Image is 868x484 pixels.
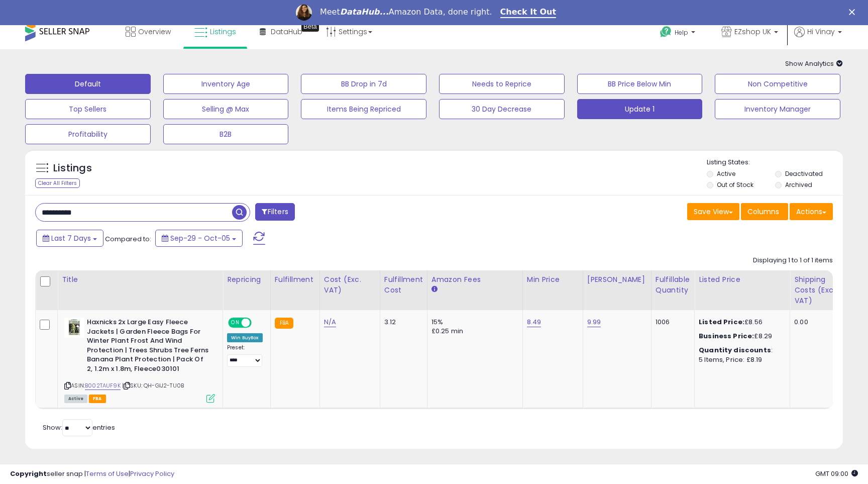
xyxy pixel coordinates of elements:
[500,7,557,18] a: Check It Out
[318,17,380,47] a: Settings
[275,318,293,329] small: FBA
[296,5,312,21] img: Profile image for Georgie
[656,318,687,327] div: 1006
[122,381,184,390] span: | SKU: QH-GIJ2-TU0B
[210,27,236,37] span: Listings
[36,230,103,247] button: Last 7 Days
[384,318,419,327] div: 3.12
[794,27,842,49] a: Hi Vinay
[699,317,744,327] b: Listed Price:
[587,274,647,285] div: [PERSON_NAME]
[64,395,87,403] span: All listings currently available for purchase on Amazon
[301,99,426,119] button: Items Being Repriced
[138,27,171,37] span: Overview
[227,333,263,342] div: Win BuyBox
[741,203,788,220] button: Columns
[785,169,823,178] label: Deactivated
[340,7,389,17] i: DataHub...
[62,274,219,285] div: Title
[250,319,266,327] span: OFF
[87,318,209,376] b: Haxnicks 2x Large Easy Fleece Jackets | Garden Fleece Bags For Winter Plant Frost And Wind Protec...
[699,274,786,285] div: Listed Price
[271,27,302,37] span: DataHub
[577,74,703,94] button: BB Price Below Min
[10,469,47,478] strong: Copyright
[699,355,782,364] div: 5 Items, Price: £8.19
[699,318,782,327] div: £8.56
[714,17,786,49] a: EZshop UK
[25,99,151,119] button: Top Sellers
[43,423,115,432] span: Show: entries
[753,256,833,265] div: Displaying 1 to 1 of 1 items
[785,180,812,189] label: Archived
[130,469,174,478] a: Privacy Policy
[118,17,178,47] a: Overview
[790,203,833,220] button: Actions
[301,22,319,32] div: Tooltip anchor
[301,74,426,94] button: BB Drop in 7d
[699,332,782,341] div: £8.29
[439,99,565,119] button: 30 Day Decrease
[431,274,518,285] div: Amazon Fees
[717,180,753,189] label: Out of Stock
[699,331,754,341] b: Business Price:
[577,99,703,119] button: Update 1
[794,318,842,327] div: 0.00
[431,318,515,327] div: 15%
[86,469,129,478] a: Terms of Use
[324,317,336,327] a: N/A
[587,317,601,327] a: 9.99
[687,203,739,220] button: Save View
[652,18,705,49] a: Help
[660,26,672,38] i: Get Help
[527,317,541,327] a: 8.49
[431,327,515,336] div: £0.25 min
[255,203,294,221] button: Filters
[51,233,91,243] span: Last 7 Days
[64,318,84,338] img: 41nZ-w62TiL._SL40_.jpg
[747,207,779,217] span: Columns
[439,74,565,94] button: Needs to Reprice
[229,319,242,327] span: ON
[25,74,151,94] button: Default
[155,230,243,247] button: Sep-29 - Oct-05
[734,27,771,37] span: EZshop UK
[227,274,266,285] div: Repricing
[785,59,843,68] span: Show Analytics
[170,233,230,243] span: Sep-29 - Oct-05
[384,274,423,296] div: Fulfillment Cost
[717,169,735,178] label: Active
[105,234,151,244] span: Compared to:
[252,17,310,47] a: DataHub
[187,17,244,47] a: Listings
[64,318,215,402] div: ASIN:
[25,124,151,144] button: Profitability
[794,274,846,306] div: Shipping Costs (Exc. VAT)
[163,99,289,119] button: Selling @ Max
[89,395,106,403] span: FBA
[675,28,688,37] span: Help
[275,274,315,285] div: Fulfillment
[324,274,376,296] div: Cost (Exc. VAT)
[10,469,174,479] div: seller snap | |
[715,99,840,119] button: Inventory Manager
[320,7,492,17] div: Meet Amazon Data, done right.
[815,469,858,478] span: 2025-10-13 09:00 GMT
[715,74,840,94] button: Non Competitive
[53,161,92,175] h5: Listings
[699,345,771,355] b: Quantity discounts
[527,274,579,285] div: Min Price
[699,346,782,355] div: :
[163,124,289,144] button: B2B
[707,158,842,167] p: Listing States:
[656,274,690,296] div: Fulfillable Quantity
[35,178,80,188] div: Clear All Filters
[163,74,289,94] button: Inventory Age
[85,381,121,390] a: B002TAUF9K
[227,344,263,367] div: Preset:
[431,285,438,294] small: Amazon Fees.
[807,27,835,37] span: Hi Vinay
[849,9,859,15] div: Close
